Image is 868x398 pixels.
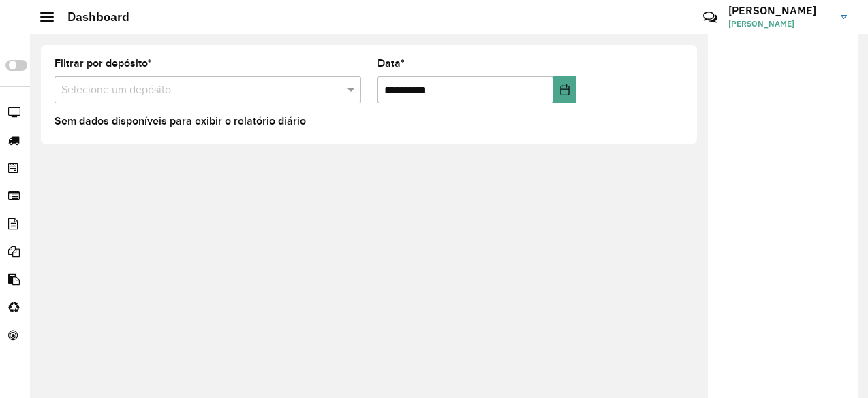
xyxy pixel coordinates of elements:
[728,18,831,30] span: [PERSON_NAME]
[728,4,831,17] h3: [PERSON_NAME]
[54,10,129,24] h2: Dashboard
[553,76,576,103] button: Choose Date
[696,3,725,32] a: Contato Rápido
[55,113,306,129] label: Sem dados disponíveis para exibir o relatório diário
[55,55,152,71] label: Filtrar por depósito
[377,55,405,71] label: Data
